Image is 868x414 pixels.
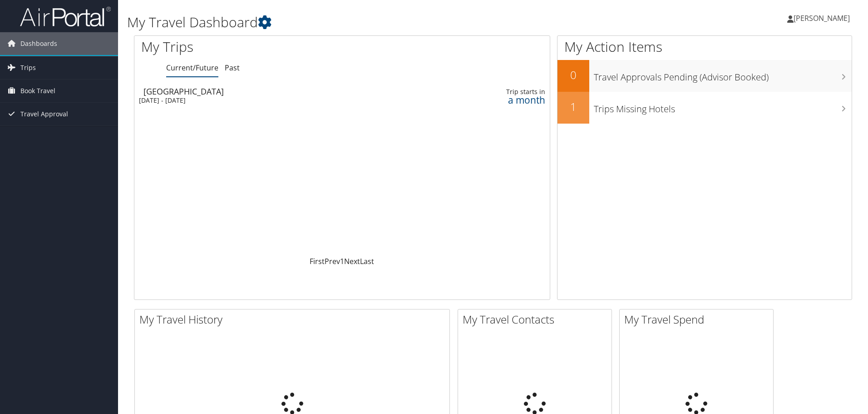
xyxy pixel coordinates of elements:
h2: 1 [557,99,589,115]
span: [PERSON_NAME] [794,13,850,23]
div: Trip starts in [455,88,545,96]
h3: Trips Missing Hotels [594,98,852,115]
h3: Travel Approvals Pending (Advisor Booked) [594,66,852,84]
h1: My Travel Dashboard [127,13,615,32]
a: Next [344,256,360,266]
a: First [310,256,325,266]
div: [DATE] - [DATE] [139,96,400,105]
a: Last [360,256,374,266]
span: Trips [20,56,36,79]
a: 0Travel Approvals Pending (Advisor Booked) [557,60,852,92]
div: [GEOGRAPHIC_DATA] [143,87,405,95]
h1: My Action Items [557,37,852,56]
span: Travel Approval [20,103,68,125]
div: a month [455,96,545,104]
a: 1 [340,256,344,266]
h1: My Trips [141,37,370,56]
a: Past [225,63,240,73]
h2: My Travel Spend [624,312,773,327]
img: airportal-logo.png [20,6,111,27]
a: Current/Future [166,63,218,73]
h2: My Travel History [139,312,449,327]
a: 1Trips Missing Hotels [557,92,852,124]
a: Prev [325,256,340,266]
h2: My Travel Contacts [463,312,612,327]
span: Book Travel [20,80,55,102]
a: [PERSON_NAME] [787,5,859,32]
h2: 0 [557,67,589,83]
span: Dashboards [20,32,57,55]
